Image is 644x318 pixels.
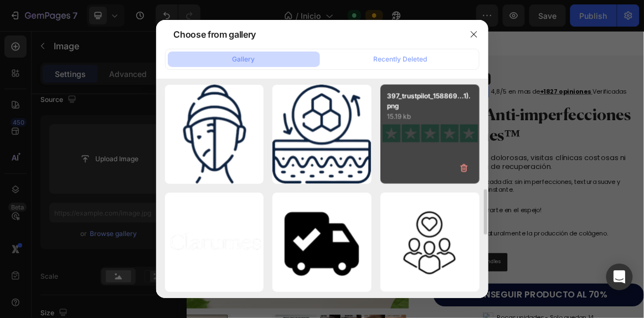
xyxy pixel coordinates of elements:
img: image [380,193,480,292]
button: Carousel Next Arrow [301,235,315,248]
p: 15.19 kb [387,111,473,122]
div: Recently Deleted [374,54,427,64]
img: image [165,229,264,257]
div: Gallery [233,54,255,64]
p: 397_trustpilot_158869...1).png [387,91,473,111]
div: Choose from gallery [174,28,256,41]
img: image [272,85,372,184]
u: +1827 opiniones [513,82,588,95]
img: gempages_584549498118734602-592f4da7-4c0f-449f-8363-093c7c3f8973.png [359,216,379,235]
img: gempages_584549498118734602-a71667a1-43ac-45ed-8f26-fcdd176e7ff1.png [359,285,379,305]
img: image [272,193,372,292]
img: gempages_584549498118734602-db37a922-1061-4a41-ab89-b5ded3bf9ab5.png [359,252,379,271]
button: Gallery [168,52,320,67]
img: image [165,85,264,184]
div: Open Intercom Messenger [606,264,633,290]
button: Recently Deleted [324,52,477,67]
div: Image [373,65,396,75]
img: no-image-2048-5e88c1b20e087fb7bbe9a3771824e743c244f437e4f8ba93bbf7b11b53f7824c_large.gif [359,80,440,96]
